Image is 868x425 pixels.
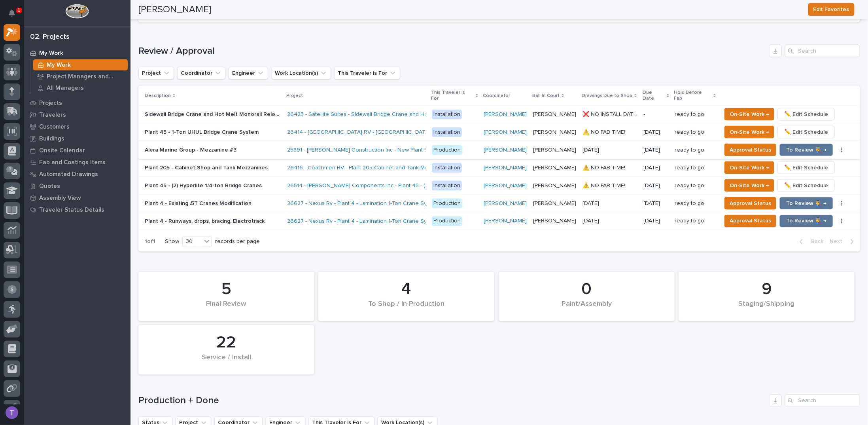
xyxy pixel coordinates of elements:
[675,145,706,154] p: ready to go
[39,159,106,166] p: Fab and Coatings Items
[138,46,766,57] h1: Review / Approval
[484,182,527,189] a: [PERSON_NAME]
[145,110,282,118] p: Sidewall Bridge Crane and Hot Melt Monorail Relocation
[138,177,860,195] tr: Plant 45 - (2) Hyperlite 1/4-ton Bridge CranesPlant 45 - (2) Hyperlite 1/4-ton Bridge Cranes 2651...
[533,181,578,189] p: [PERSON_NAME]
[286,91,303,100] p: Project
[39,147,85,154] p: Onsite Calendar
[826,238,860,245] button: Next
[138,212,860,230] tr: Plant 4 - Runways, drops, bracing, ElectrotrackPlant 4 - Runways, drops, bracing, Electrotrack 26...
[152,333,301,353] div: 22
[145,127,260,136] p: Plant 45 - 1-Ton UHUL Bridge Crane System
[165,239,179,245] p: Show
[138,67,174,80] button: Project
[65,4,89,19] img: Workspace Logo
[484,218,527,225] a: [PERSON_NAME]
[4,404,20,421] button: users-avatar
[484,165,527,171] a: [PERSON_NAME]
[730,110,769,119] span: On-Site Work →
[675,163,706,171] p: ready to go
[724,126,774,139] button: On-Site Work →
[30,33,70,42] div: 02. Projects
[724,197,776,210] button: Approval Status
[724,108,774,121] button: On-Site Work →
[287,200,439,207] a: 26627 - Nexus Rv - Plant 4 - Lamination 1-Ton Crane System
[145,181,263,189] p: Plant 45 - (2) Hyperlite 1/4-ton Bridge Cranes
[533,163,578,171] p: [PERSON_NAME]
[30,82,130,93] a: All Managers
[39,171,98,178] p: Automated Drawings
[215,239,260,245] p: records per page
[533,145,578,154] p: [PERSON_NAME]
[229,67,268,80] button: Engineer
[692,280,841,300] div: 9
[24,144,130,156] a: Onsite Calendar
[138,232,162,252] p: 1 of 1
[484,129,527,136] a: [PERSON_NAME]
[777,108,835,121] button: ✏️ Edit Schedule
[808,3,855,16] button: Edit Favorites
[332,280,481,300] div: 4
[644,147,669,154] p: [DATE]
[813,5,849,14] span: Edit Favorites
[145,216,266,225] p: Plant 4 - Runways, drops, bracing, Electrotrack
[47,85,84,92] p: All Managers
[784,110,828,119] span: ✏️ Edit Schedule
[512,280,661,300] div: 0
[730,145,771,155] span: Approval Status
[39,207,104,214] p: Traveler Status Details
[287,182,532,189] a: 26514 - [PERSON_NAME] Components Inc - Plant 45 - (2) Hyperlite ¼ ton bridge cranes; 24’ x 60’
[779,215,833,228] button: To Review 👨‍🏭 →
[533,216,578,225] p: [PERSON_NAME]
[512,300,661,317] div: Paint/Assembly
[532,91,560,100] p: Ball In Court
[786,216,826,226] span: To Review 👨‍🏭 →
[24,47,130,59] a: My Work
[432,145,462,155] div: Production
[644,200,669,207] p: [DATE]
[287,147,491,154] a: 25891 - [PERSON_NAME] Construction Inc - New Plant Setup - Mezzanine Project
[582,91,632,100] p: Drawings Due to Shop
[24,192,130,204] a: Assembly View
[644,129,669,136] p: [DATE]
[675,199,706,207] p: ready to go
[39,100,62,107] p: Projects
[145,199,253,207] p: Plant 4 - Existing .5T Cranes Modification
[582,127,627,136] p: ⚠️ NO FAB TIME!
[287,129,550,136] a: 26414 - [GEOGRAPHIC_DATA] RV - [GEOGRAPHIC_DATA] 45 - Rear Door 1-Ton UH Ultralite Bridge Crane
[779,197,833,210] button: To Review 👨‍🏭 →
[582,181,627,189] p: ⚠️ NO FAB TIME!
[533,110,578,118] p: [PERSON_NAME]
[675,216,706,225] p: ready to go
[484,111,527,118] a: [PERSON_NAME]
[730,199,771,208] span: Approval Status
[784,181,828,190] span: ✏️ Edit Schedule
[785,45,860,57] div: Search
[644,111,669,118] p: -
[152,300,301,317] div: Final Review
[431,88,473,103] p: This Traveler is For
[582,110,639,118] p: ❌ NO INSTALL DATE!
[332,300,481,317] div: To Shop / In Production
[138,4,211,15] h2: [PERSON_NAME]
[484,200,527,207] a: [PERSON_NAME]
[432,127,462,137] div: Installation
[287,165,451,171] a: 26416 - Coachmen RV - Plant 205 Cabinet and Tank Mezzanines
[24,204,130,216] a: Traveler Status Details
[582,199,601,207] p: [DATE]
[138,159,860,177] tr: Plant 205 - Cabinet Shop and Tank MezzaninesPlant 205 - Cabinet Shop and Tank Mezzanines 26416 - ...
[724,215,776,228] button: Approval Status
[271,67,331,80] button: Work Location(s)
[4,5,20,21] button: Notifications
[287,111,494,118] a: 26423 - Satellite Suites - Sidewall Bridge Crane and Hot Melt Monorail Relocation
[730,216,771,226] span: Approval Status
[644,218,669,225] p: [DATE]
[24,133,130,144] a: Buildings
[39,195,81,202] p: Assembly View
[334,67,400,80] button: This Traveler is For
[675,110,706,118] p: ready to go
[39,50,63,57] p: My Work
[582,163,627,171] p: ⚠️ NO FAB TIME!
[724,179,774,192] button: On-Site Work →
[138,141,860,159] tr: Alera Marine Group - Mezzanine #3Alera Marine Group - Mezzanine #3 25891 - [PERSON_NAME] Construc...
